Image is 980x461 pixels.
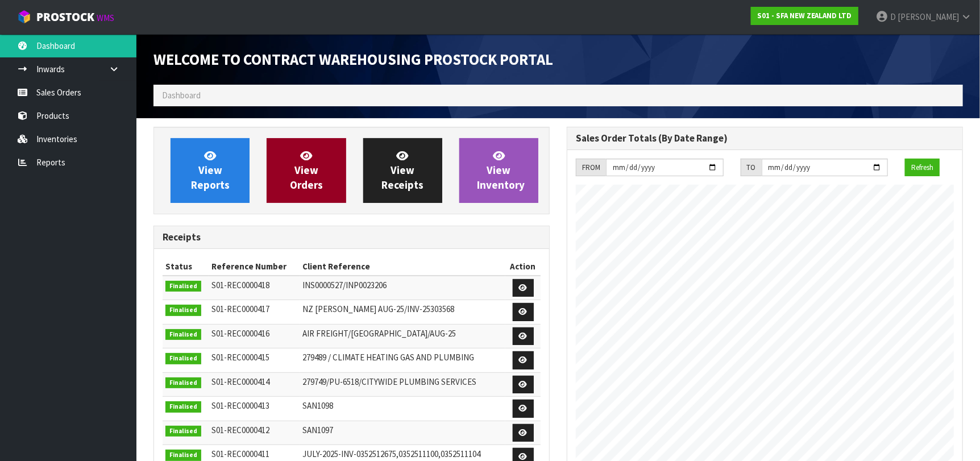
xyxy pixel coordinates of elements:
[211,448,269,459] span: S01-REC0000411
[165,305,201,316] span: Finalised
[898,11,959,22] span: [PERSON_NAME]
[165,353,201,364] span: Finalised
[302,280,387,290] span: INS0000527/INP0023206
[165,401,201,413] span: Finalised
[97,13,114,23] small: WMS
[36,10,94,24] span: ProStock
[905,159,940,177] button: Refresh
[211,328,269,339] span: S01-REC0000416
[211,400,269,411] span: S01-REC0000413
[300,258,506,276] th: Client Reference
[211,280,269,290] span: S01-REC0000418
[363,138,442,203] a: ViewReceipts
[211,376,269,387] span: S01-REC0000414
[576,159,606,177] div: FROM
[165,281,201,292] span: Finalised
[163,258,209,276] th: Status
[165,426,201,437] span: Finalised
[302,328,456,339] span: AIR FREIGHT/[GEOGRAPHIC_DATA]/AUG-25
[162,90,201,101] span: Dashboard
[459,138,538,203] a: ViewInventory
[165,329,201,340] span: Finalised
[381,149,423,192] span: View Receipts
[576,133,954,144] h3: Sales Order Totals (By Date Range)
[267,138,346,203] a: ViewOrders
[153,50,553,69] span: Welcome to Contract Warehousing ProStock Portal
[211,425,269,435] span: S01-REC0000412
[17,10,31,24] img: cube-alt.png
[890,11,896,22] span: D
[302,376,476,387] span: 279749/PU-6518/CITYWIDE PLUMBING SERVICES
[302,304,454,314] span: NZ [PERSON_NAME] AUG-25/INV-25303568
[211,304,269,314] span: S01-REC0000417
[302,400,333,411] span: SAN1098
[191,149,230,192] span: View Reports
[741,159,762,177] div: TO
[209,258,299,276] th: Reference Number
[290,149,323,192] span: View Orders
[302,448,480,459] span: JULY-2025-INV-0352512675,0352511100,0352511104
[757,11,852,20] strong: S01 - SFA NEW ZEALAND LTD
[165,450,201,461] span: Finalised
[163,232,541,243] h3: Receipts
[302,352,474,363] span: 279489 / CLIMATE HEATING GAS AND PLUMBING
[165,377,201,389] span: Finalised
[211,352,269,363] span: S01-REC0000415
[477,149,525,192] span: View Inventory
[302,425,333,435] span: SAN1097
[505,258,541,276] th: Action
[171,138,250,203] a: ViewReports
